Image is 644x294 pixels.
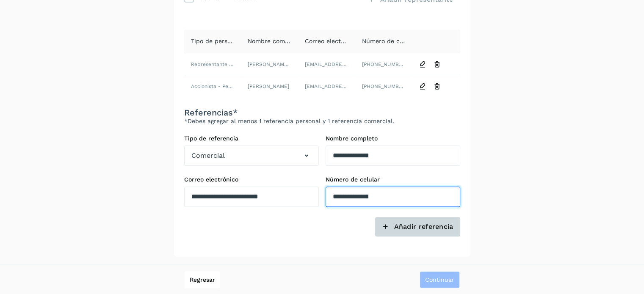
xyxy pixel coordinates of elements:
span: Accionista - Persona Física [191,83,257,89]
td: [EMAIL_ADDRESS][DOMAIN_NAME] [298,75,355,97]
button: Regresar [185,271,220,288]
span: Representante Legal [191,61,242,67]
span: Comercial [191,151,225,161]
label: Número de celular [326,176,460,183]
td: [EMAIL_ADDRESS][DOMAIN_NAME] [298,53,355,75]
button: Continuar [420,271,460,288]
span: Regresar [190,277,215,283]
span: Nombre completo [248,38,300,44]
td: [PHONE_NUMBER] [355,75,412,97]
h3: Referencias* [184,107,460,118]
td: [PERSON_NAME] [PERSON_NAME] [241,53,298,75]
span: Añadir referencia [394,222,453,231]
span: Número de celular [362,38,416,44]
span: Tipo de persona [191,38,238,44]
span: Continuar [425,277,454,283]
td: [PHONE_NUMBER] [355,53,412,75]
label: Correo electrónico [184,176,319,183]
label: Tipo de referencia [184,135,319,142]
span: Correo electrónico [305,38,359,44]
td: [PERSON_NAME] [241,75,298,97]
button: Añadir referencia [375,217,460,236]
label: Nombre completo [326,135,460,142]
p: *Debes agregar al menos 1 referencia personal y 1 referencia comercial. [184,118,460,125]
